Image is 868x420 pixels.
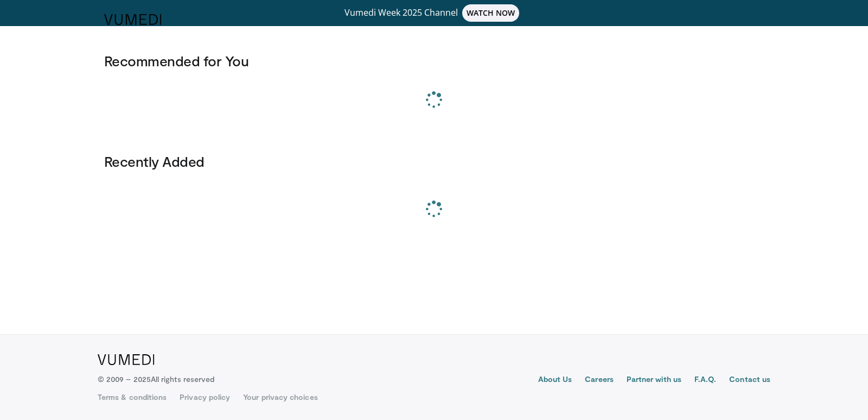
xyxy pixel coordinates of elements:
a: Terms & conditions [98,392,167,403]
a: F.A.Q. [694,374,716,387]
h3: Recently Added [104,153,764,170]
p: © 2009 – 2025 [98,374,214,385]
img: VuMedi Logo [98,354,155,365]
img: VuMedi Logo [104,14,162,25]
a: Contact us [729,374,770,387]
a: Privacy policy [180,392,230,403]
h3: Recommended for You [104,52,764,70]
a: About Us [538,374,572,387]
a: Careers [585,374,614,387]
span: All rights reserved [151,374,214,384]
a: Your privacy choices [243,392,317,403]
a: Partner with us [627,374,681,387]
